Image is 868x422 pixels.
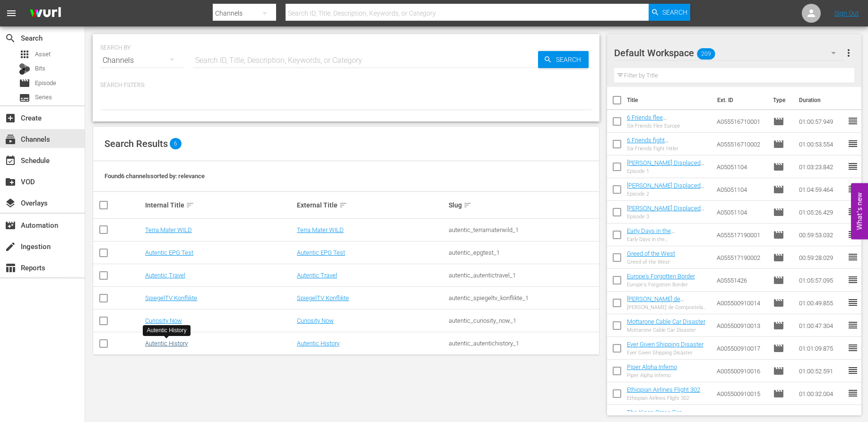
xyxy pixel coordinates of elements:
[847,365,859,376] span: reorder
[847,388,859,399] span: reorder
[627,409,682,416] a: The Kings Cross Fire
[627,205,704,219] a: [PERSON_NAME] Displaced War Children - Episode 3
[713,133,769,155] td: A055516710002
[145,226,192,233] a: Terra Mater WILD
[627,137,672,151] a: 6 Friends fight [PERSON_NAME]
[449,317,598,324] div: autentic_curiosity_now_1
[463,201,472,209] span: sort
[847,410,859,422] span: reorder
[297,317,334,324] a: Curiosity Now
[627,168,709,174] div: Episode 1
[773,388,784,399] span: Episode
[713,360,769,382] td: A005500910016
[795,292,847,314] td: 01:00:49.855
[843,42,854,64] button: more_vert
[145,249,193,256] a: Autentic EPG Test
[5,33,16,44] span: Search
[795,133,847,155] td: 01:00:53.554
[713,224,769,246] td: A055517190001
[147,327,186,335] div: Autentic History
[297,226,344,233] a: Terra Mater WILD
[847,183,859,195] span: reorder
[297,249,345,256] a: Autentic EPG Test
[35,78,56,88] span: Episode
[773,343,784,354] span: Episode
[713,110,769,133] td: A055516710001
[795,360,847,382] td: 01:00:52.591
[449,249,598,256] div: autentic_epgtest_1
[627,304,709,310] div: [PERSON_NAME] de Compostela Train Crash
[100,47,183,74] div: Channels
[713,292,769,314] td: A005500910014
[449,294,598,301] div: autentic_spiegeltv_konflikte_1
[145,294,197,301] a: SpiegelTV Konflikte
[19,63,30,75] div: Bits
[19,49,30,60] span: Asset
[186,201,194,209] span: sort
[795,269,847,292] td: 01:05:57.095
[627,191,709,197] div: Episode 2
[627,227,684,241] a: Early Days in the [GEOGRAPHIC_DATA]
[5,220,16,231] span: Automation
[627,250,675,257] a: Greed of the West
[795,155,847,178] td: 01:03:23.842
[627,273,695,280] a: Europe's Forgotten Border
[847,229,859,240] span: reorder
[627,146,709,152] div: Six Friends Fight Hitler
[773,138,784,150] span: Episode
[773,411,784,422] span: Episode
[795,246,847,269] td: 00:59:28.029
[5,176,16,188] span: VOD
[713,382,769,405] td: A005500910015
[627,182,704,196] a: [PERSON_NAME] Displaced War Children - Episode 2
[35,50,51,59] span: Asset
[35,64,45,73] span: Bits
[614,40,845,66] div: Default Workspace
[552,51,589,68] span: Search
[847,206,859,217] span: reorder
[834,9,859,17] a: Sign Out
[5,241,16,252] span: Ingestion
[627,159,704,173] a: [PERSON_NAME] Displaced War Children - Episode 1
[6,8,17,19] span: menu
[847,342,859,353] span: reorder
[627,295,692,310] a: [PERSON_NAME] de Compostela Train Crash
[627,318,705,325] a: Mottarone Cable Car Disaster
[104,172,205,180] span: Found 6 channels sorted by: relevance
[627,259,675,265] div: Greed of the West
[793,87,850,113] th: Duration
[297,199,446,211] div: External Title
[795,110,847,133] td: 01:00:57.949
[713,155,769,178] td: A05051104
[627,386,700,393] a: Ethiopian Airlines Flight 302
[697,44,715,64] span: 209
[795,224,847,246] td: 00:59:53.032
[662,4,687,21] span: Search
[627,327,705,333] div: Mottarone Cable Car Disaster
[449,226,598,233] div: autentic_terramaterwild_1
[19,78,30,89] span: Episode
[145,272,185,279] a: Autentic Travel
[170,138,182,149] span: 6
[19,92,30,103] span: Series
[627,123,709,129] div: Six Friends Flee Europe
[297,272,337,279] a: Autentic Travel
[538,51,589,68] button: Search
[627,114,684,128] a: 6 Friends flee [GEOGRAPHIC_DATA]
[847,319,859,331] span: reorder
[847,161,859,172] span: reorder
[713,201,769,224] td: A05051104
[104,138,168,149] span: Search Results
[145,340,188,347] a: Autentic History
[145,199,294,211] div: Internal Title
[627,350,703,356] div: Ever Given Shipping Disaster
[713,269,769,292] td: A05551426
[5,155,16,166] span: Schedule
[5,112,16,124] span: Create
[773,184,784,195] span: Episode
[100,81,592,89] p: Search Filters:
[297,340,339,347] a: Autentic History
[795,178,847,201] td: 01:04:59.464
[712,87,767,113] th: Ext. ID
[847,274,859,285] span: reorder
